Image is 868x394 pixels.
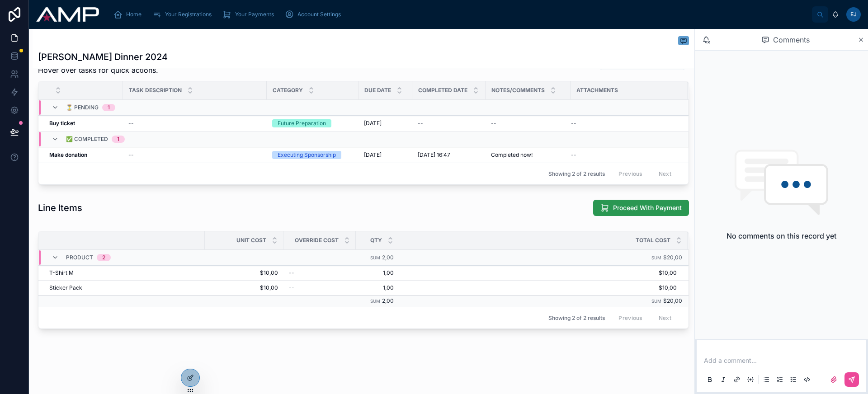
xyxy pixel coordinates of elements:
[593,200,689,216] button: Proceed With Payment
[663,254,682,261] span: $20,00
[106,5,812,24] div: scrollable content
[126,11,142,18] span: Home
[361,284,394,291] span: 1,00
[129,87,182,94] span: Task Description
[773,34,810,45] span: Comments
[663,297,682,304] span: $20,00
[236,237,266,244] span: Unit Cost
[289,284,294,291] span: --
[364,87,391,94] span: Due Date
[235,11,274,18] span: Your Payments
[382,297,394,304] span: 2,00
[548,314,605,322] span: Showing 2 of 2 results
[38,51,168,63] h1: [PERSON_NAME] Dinner 2024
[165,11,212,18] span: Your Registrations
[370,255,380,260] small: Sum
[210,269,278,277] span: $10,00
[491,120,496,127] span: --
[111,6,148,23] a: Home
[571,151,576,159] span: --
[210,284,278,291] span: $10,00
[850,11,857,18] span: EJ
[49,284,82,291] span: Sticker Pack
[278,151,336,159] div: Executing Sponsorship
[36,7,99,22] img: App logo
[418,151,450,159] span: [DATE] 16:47
[418,87,467,94] span: Completed Date
[117,136,119,143] div: 1
[364,151,382,159] span: [DATE]
[364,120,382,127] span: [DATE]
[400,269,677,277] span: $10,00
[278,119,326,127] div: Future Preparation
[548,170,605,178] span: Showing 2 of 2 results
[295,237,339,244] span: Override Cost
[576,87,618,94] span: Attachments
[571,120,576,127] span: --
[491,151,533,159] span: Completed now!
[361,269,394,277] span: 1,00
[49,269,74,277] span: T-Shirt M
[102,254,105,261] div: 2
[66,254,93,261] span: Product
[66,104,99,111] span: ⏳ Pending
[651,299,661,304] small: Sum
[38,65,158,75] span: Hover over tasks for quick actions.
[400,284,677,291] span: $10,00
[370,237,382,244] span: Qty
[282,6,347,23] a: Account Settings
[613,203,682,212] span: Proceed With Payment
[150,6,218,23] a: Your Registrations
[49,120,75,127] strong: Buy ticket
[289,269,294,277] span: --
[651,255,661,260] small: Sum
[726,230,836,241] h2: No comments on this record yet
[636,237,670,244] span: Total Cost
[220,6,280,23] a: Your Payments
[128,120,134,127] span: --
[491,87,545,94] span: Notes/Comments
[49,151,87,158] strong: Make donation
[297,11,341,18] span: Account Settings
[273,87,303,94] span: Category
[108,104,110,111] div: 1
[128,151,134,159] span: --
[38,202,82,214] h1: Line Items
[370,299,380,304] small: Sum
[382,254,394,261] span: 2,00
[418,120,423,127] span: --
[66,136,108,143] span: ✅ Completed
